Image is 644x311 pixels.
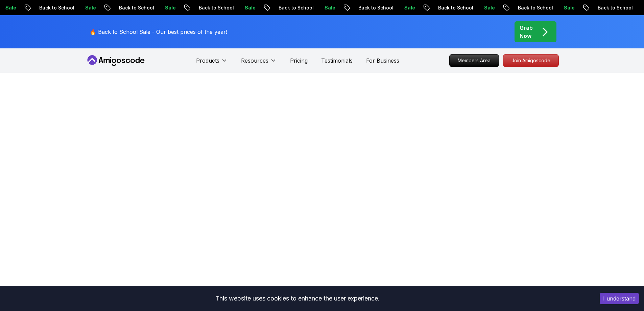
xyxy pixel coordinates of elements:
p: Resources [241,57,268,65]
p: Sale [158,4,179,11]
a: Members Area [449,54,499,67]
p: Back to School [590,4,636,11]
p: Sale [78,4,99,11]
p: Sale [556,4,578,11]
a: For Business [366,57,399,65]
button: Accept cookies [600,293,639,304]
p: Members Area [450,54,499,67]
p: Back to School [431,4,477,11]
a: Pricing [290,57,308,65]
button: Resources [241,57,277,70]
button: Products [196,57,228,70]
p: Back to School [510,4,556,11]
div: This website uses cookies to enhance the user experience. [5,291,590,306]
p: Sale [237,4,259,11]
p: Join Amigoscode [503,54,558,67]
p: Products [196,57,219,65]
p: Sale [397,4,419,11]
p: Back to School [271,4,317,11]
p: Back to School [32,4,78,11]
a: Join Amigoscode [503,54,559,67]
p: 🔥 Back to School Sale - Our best prices of the year! [90,28,227,36]
p: Back to School [112,4,158,11]
p: Back to School [191,4,237,11]
p: Back to School [351,4,397,11]
p: Sale [317,4,339,11]
p: Grab Now [520,24,533,40]
p: Sale [477,4,498,11]
a: Testimonials [321,57,353,65]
